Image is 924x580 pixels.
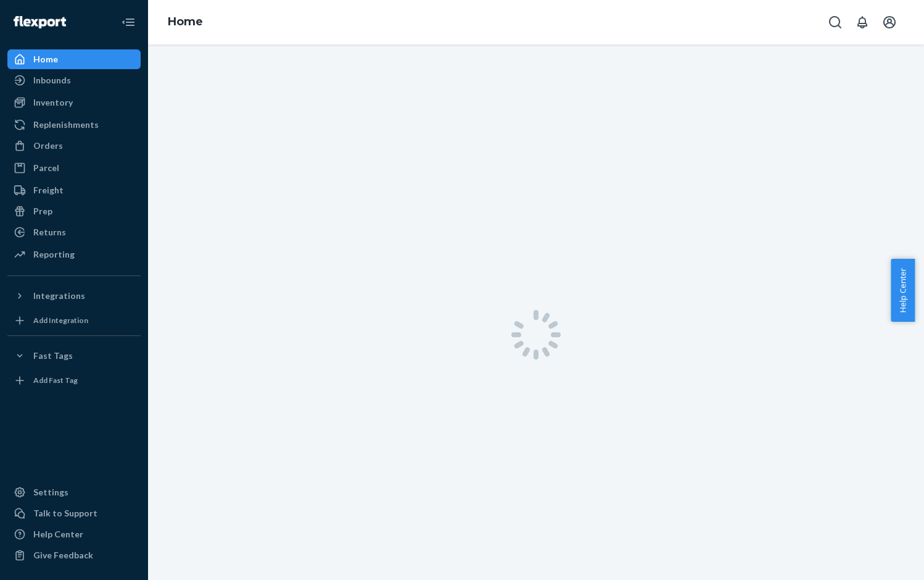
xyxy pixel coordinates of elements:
[7,136,141,156] a: Orders
[7,93,141,112] a: Inventory
[7,524,141,544] a: Help Center
[33,507,97,519] div: Talk to Support
[33,53,58,65] div: Home
[33,226,66,238] div: Returns
[877,10,902,35] button: Open account menu
[33,140,63,152] div: Orders
[7,70,141,90] a: Inbounds
[33,486,68,498] div: Settings
[7,158,141,178] a: Parcel
[33,162,59,174] div: Parcel
[33,549,93,561] div: Give Feedback
[7,201,141,221] a: Prep
[33,528,83,540] div: Help Center
[168,15,203,28] a: Home
[7,245,141,264] a: Reporting
[7,346,141,366] button: Fast Tags
[7,286,141,306] button: Integrations
[33,248,75,261] div: Reporting
[33,375,78,385] div: Add Fast Tag
[14,16,66,28] img: Flexport logo
[116,10,141,35] button: Close Navigation
[33,205,52,217] div: Prep
[850,10,875,35] button: Open notifications
[7,482,141,502] a: Settings
[33,290,85,302] div: Integrations
[33,74,71,86] div: Inbounds
[7,311,141,330] a: Add Integration
[158,4,213,40] ol: breadcrumbs
[7,49,141,69] a: Home
[7,545,141,565] button: Give Feedback
[7,222,141,242] a: Returns
[891,259,915,322] button: Help Center
[7,180,141,200] a: Freight
[823,10,848,35] button: Open Search Box
[7,503,141,523] a: Talk to Support
[33,315,88,326] div: Add Integration
[7,115,141,135] a: Replenishments
[33,350,73,362] div: Fast Tags
[7,371,141,390] a: Add Fast Tag
[33,96,73,109] div: Inventory
[33,184,64,196] div: Freight
[33,119,99,131] div: Replenishments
